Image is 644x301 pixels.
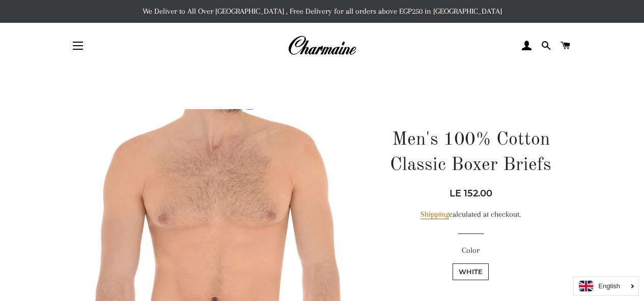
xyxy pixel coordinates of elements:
span: LE 152.00 [450,188,492,199]
i: English [598,283,620,289]
img: Charmaine Egypt [288,35,356,57]
label: Color [380,244,561,257]
div: calculated at checkout. [380,208,561,221]
label: White [453,263,489,280]
a: Shipping [421,210,449,219]
a: English [579,281,633,291]
h1: Men's 100% Cotton Classic Boxer Briefs [380,127,561,179]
